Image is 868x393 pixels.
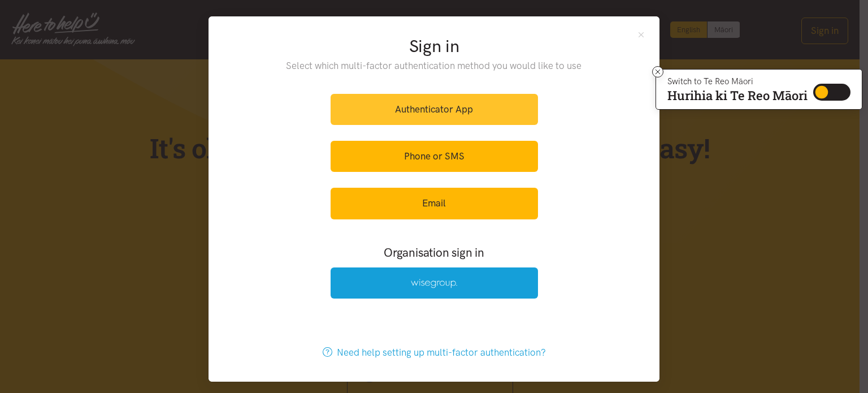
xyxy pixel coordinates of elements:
[331,141,538,172] a: Phone or SMS
[331,94,538,125] a: Authenticator App
[667,90,808,101] p: Hurihia ki Te Reo Māori
[300,244,568,261] h3: Organisation sign in
[667,78,808,85] p: Switch to Te Reo Māori
[411,279,457,288] img: Wise Group
[636,30,646,40] button: Close
[263,34,605,58] h2: Sign in
[311,337,558,368] a: Need help setting up multi-factor authentication?
[331,188,538,219] a: Email
[263,58,605,74] p: Select which multi-factor authentication method you would like to use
